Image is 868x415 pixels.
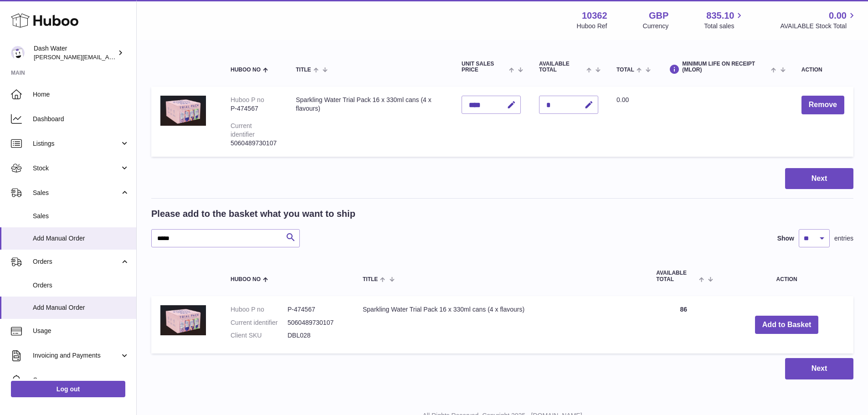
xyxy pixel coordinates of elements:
span: Add Manual Order [33,234,129,243]
img: james@dash-water.com [11,46,25,60]
img: Sparkling Water Trial Pack 16 x 330ml cans (4 x flavours) [160,305,206,335]
span: 0.00 [616,96,629,103]
img: Sparkling Water Trial Pack 16 x 330ml cans (4 x flavours) [160,96,206,126]
div: Action [801,67,844,73]
td: 86 [647,296,720,354]
span: Usage [33,327,129,335]
button: Next [785,168,853,190]
span: 0.00 [829,10,847,22]
div: Dash Water [34,44,116,61]
h2: Please add to the basket what you want to ship [151,208,355,220]
span: Sales [33,189,120,197]
span: Huboo no [231,277,261,282]
span: Total [616,67,634,73]
span: Unit Sales Price [462,61,507,73]
span: [PERSON_NAME][EMAIL_ADDRESS][DOMAIN_NAME] [34,53,183,61]
td: Sparkling Water Trial Pack 16 x 330ml cans (4 x flavours) [287,87,452,156]
div: Huboo P no [231,96,264,103]
span: AVAILABLE Total [539,61,584,73]
span: Orders [33,281,129,290]
span: AVAILABLE Stock Total [780,22,857,31]
div: Current identifier [231,122,255,138]
dd: 5060489730107 [288,318,344,327]
span: 835.10 [706,10,734,22]
td: Sparkling Water Trial Pack 16 x 330ml cans (4 x flavours) [354,296,647,354]
div: P-474567 [231,104,277,113]
button: Add to Basket [755,316,819,334]
span: Total sales [704,22,745,31]
dt: Huboo P no [231,305,288,314]
span: Add Manual Order [33,303,129,312]
span: Dashboard [33,115,129,123]
dd: DBL028 [288,331,344,340]
strong: 10362 [582,10,607,22]
dt: Current identifier [231,318,288,327]
div: 5060489730107 [231,139,277,148]
span: Home [33,90,129,99]
button: Remove [801,96,844,114]
div: Huboo Ref [577,22,607,31]
button: Next [785,358,853,379]
span: Huboo no [231,67,261,73]
span: Sales [33,212,129,220]
dt: Client SKU [231,331,288,340]
th: Action [720,261,853,291]
span: AVAILABLE Total [656,270,697,282]
span: Invoicing and Payments [33,351,120,360]
span: Orders [33,257,120,266]
span: Stock [33,164,120,173]
span: Title [363,277,378,282]
span: entries [834,234,853,243]
span: Listings [33,139,120,148]
label: Show [777,234,794,243]
div: Currency [643,22,669,31]
span: Title [296,67,311,73]
span: Cases [33,376,129,384]
strong: GBP [649,10,668,22]
dd: P-474567 [288,305,344,314]
a: Log out [11,381,125,397]
a: 0.00 AVAILABLE Stock Total [780,10,857,31]
a: 835.10 Total sales [704,10,745,31]
span: Minimum Life On Receipt (MLOR) [682,61,769,73]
